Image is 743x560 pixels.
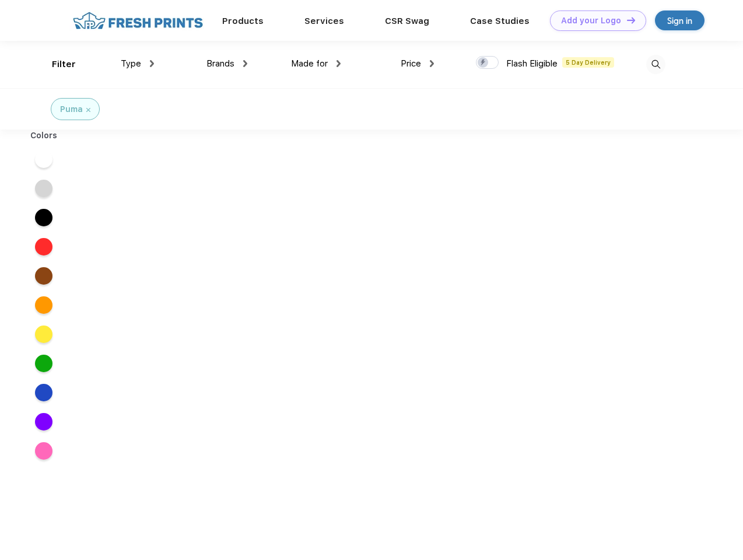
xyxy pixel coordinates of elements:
[243,60,247,67] img: dropdown.png
[291,58,328,69] span: Made for
[150,60,154,67] img: dropdown.png
[655,10,705,30] a: Sign in
[430,60,434,67] img: dropdown.png
[627,17,635,23] img: DT
[52,58,76,71] div: Filter
[337,60,341,67] img: dropdown.png
[206,58,234,69] span: Brands
[222,16,264,26] a: Products
[69,10,206,31] img: fo%20logo%202.webp
[667,14,692,27] div: Sign in
[561,16,621,26] div: Add your Logo
[86,108,90,112] img: filter_cancel.svg
[401,58,421,69] span: Price
[60,103,83,116] div: Puma
[121,58,141,69] span: Type
[506,58,558,69] span: Flash Eligible
[22,129,66,142] div: Colors
[646,55,665,74] img: desktop_search.svg
[385,16,429,26] a: CSR Swag
[304,16,344,26] a: Services
[562,57,614,68] span: 5 Day Delivery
